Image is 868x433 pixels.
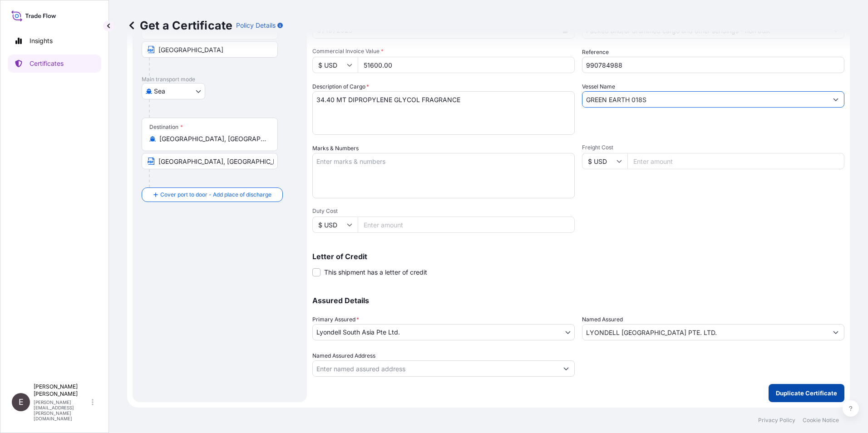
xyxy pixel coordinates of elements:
[142,153,278,169] input: Text to appear on certificate
[154,87,165,96] span: Sea
[312,82,369,91] label: Description of Cargo
[312,351,375,360] label: Named Assured Address
[582,324,828,340] input: Assured Name
[769,384,844,402] button: Duplicate Certificate
[312,91,575,135] textarea: 21.720 MT DIPROPYLENE GLYCOL FRAGRANCE
[313,360,558,377] input: Named Assured Address
[582,144,844,151] span: Freight Cost
[127,18,232,33] p: Get a Certificate
[582,91,828,108] input: Type to search vessel name or IMO
[19,398,24,407] span: E
[8,54,101,73] a: Certificates
[358,57,575,73] input: Enter amount
[312,297,844,304] p: Assured Details
[142,83,205,99] button: Select transport
[312,315,359,324] span: Primary Assured
[30,59,64,68] p: Certificates
[582,315,623,324] label: Named Assured
[627,153,844,169] input: Enter amount
[828,91,844,108] button: Show suggestions
[776,389,837,398] p: Duplicate Certificate
[142,76,298,83] p: Main transport mode
[312,253,844,260] p: Letter of Credit
[159,134,266,143] input: Destination
[558,360,574,377] button: Show suggestions
[803,417,839,424] a: Cookie Notice
[142,187,283,202] button: Cover port to door - Add place of discharge
[149,123,183,131] div: Destination
[312,144,359,153] label: Marks & Numbers
[582,57,844,73] input: Enter booking reference
[8,32,101,50] a: Insights
[758,417,795,424] a: Privacy Policy
[324,268,427,277] span: This shipment has a letter of credit
[316,328,400,337] span: Lyondell South Asia Pte Ltd.
[30,36,53,45] p: Insights
[34,383,90,398] p: [PERSON_NAME] [PERSON_NAME]
[236,21,276,30] p: Policy Details
[160,190,271,199] span: Cover port to door - Add place of discharge
[34,399,90,421] p: [PERSON_NAME][EMAIL_ADDRESS][PERSON_NAME][DOMAIN_NAME]
[312,207,575,215] span: Duty Cost
[358,216,575,233] input: Enter amount
[312,324,575,340] button: Lyondell South Asia Pte Ltd.
[582,48,609,57] label: Reference
[828,324,844,340] button: Show suggestions
[582,82,615,91] label: Vessel Name
[312,48,575,55] span: Commercial Invoice Value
